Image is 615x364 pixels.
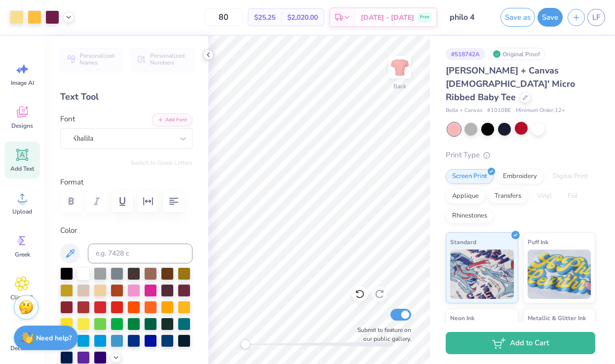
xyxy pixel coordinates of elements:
[131,159,192,167] button: Switch to Greek Letters
[60,177,192,188] label: Format
[352,326,411,343] label: Submit to feature on our public gallery.
[152,113,192,126] button: Add Font
[446,169,494,184] div: Screen Print
[12,208,32,216] span: Upload
[240,339,250,349] div: Accessibility label
[79,52,116,66] span: Personalized Names
[446,48,485,60] div: # 518742A
[60,113,75,125] label: Font
[60,225,192,236] label: Color
[11,79,34,87] span: Image AI
[361,12,414,23] span: [DATE] - [DATE]
[6,293,38,309] span: Clipart & logos
[60,90,192,104] div: Text Tool
[528,237,548,247] span: Puff Ink
[528,313,586,323] span: Metallic & Glitter Ink
[446,209,494,223] div: Rhinestones
[487,107,511,115] span: # 1010BE
[446,332,595,354] button: Add to Cart
[131,48,192,71] button: Personalized Numbers
[15,251,30,258] span: Greek
[10,344,34,352] span: Decorate
[450,250,514,299] img: Standard
[587,9,605,26] a: LF
[390,57,410,77] img: Back
[60,48,122,71] button: Personalized Names
[446,107,482,115] span: Bella + Canvas
[516,107,565,115] span: Minimum Order: 12 +
[546,169,594,184] div: Digital Print
[11,122,33,130] span: Designs
[10,165,34,173] span: Add Text
[442,7,491,27] input: Untitled Design
[446,65,575,103] span: [PERSON_NAME] + Canvas [DEMOGRAPHIC_DATA]' Micro Ribbed Baby Tee
[254,12,275,23] span: $25.25
[446,189,485,204] div: Applique
[36,333,72,343] strong: Need help?
[420,14,429,21] span: Free
[287,12,318,23] span: $2,020.00
[88,244,192,263] input: e.g. 7428 c
[150,52,187,66] span: Personalized Numbers
[490,48,545,60] div: Original Proof
[393,82,406,91] div: Back
[488,189,528,204] div: Transfers
[204,8,243,26] input: – –
[500,8,535,27] button: Save as
[446,149,595,161] div: Print Type
[497,169,543,184] div: Embroidery
[531,189,558,204] div: Vinyl
[450,313,474,323] span: Neon Ink
[592,12,600,23] span: LF
[450,237,476,247] span: Standard
[538,8,563,27] button: Save
[561,189,584,204] div: Foil
[528,250,591,299] img: Puff Ink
